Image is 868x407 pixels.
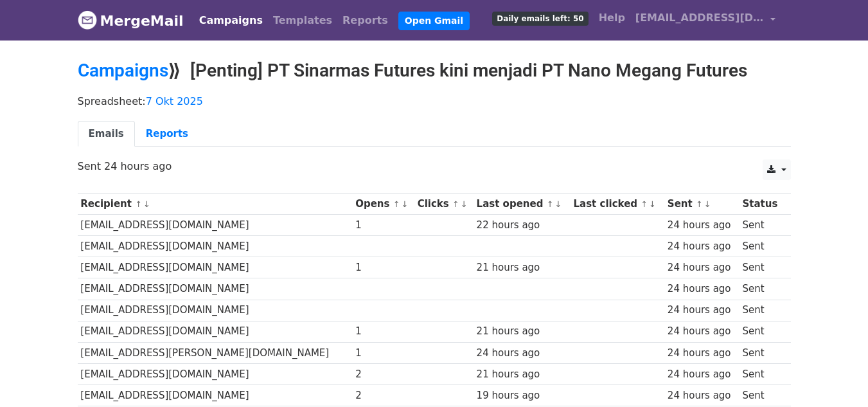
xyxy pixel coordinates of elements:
td: Sent [740,215,784,236]
div: 24 hours ago [668,346,736,361]
a: Reports [337,8,393,33]
a: Templates [268,8,337,33]
div: 24 hours ago [668,218,736,233]
a: Help [594,5,630,31]
div: 24 hours ago [668,239,736,254]
a: ↓ [461,199,468,209]
a: Daily emails left: 50 [487,5,593,31]
a: ↑ [393,199,400,209]
th: Sent [664,194,740,215]
h2: ⟫ [Penting] PT Sinarmas Futures kini menjadi PT Nano Megang Futures [78,60,791,82]
div: 24 hours ago [668,324,736,339]
img: MergeMail logo [78,10,97,30]
a: MergeMail [78,7,184,34]
a: ↓ [554,199,562,209]
p: Sent 24 hours ago [78,159,791,173]
td: Sent [740,384,784,406]
a: Open Gmail [398,12,470,30]
div: 1 [355,346,411,361]
div: 22 hours ago [477,218,567,233]
div: 19 hours ago [477,388,567,403]
div: 21 hours ago [477,367,567,382]
a: ↓ [143,199,150,209]
p: Spreadsheet: [78,95,791,108]
a: ↑ [641,199,648,209]
td: [EMAIL_ADDRESS][DOMAIN_NAME] [78,278,353,300]
td: [EMAIL_ADDRESS][DOMAIN_NAME] [78,384,353,406]
th: Clicks [414,194,474,215]
div: 21 hours ago [477,324,567,339]
div: 24 hours ago [668,282,736,296]
a: 7 Okt 2025 [146,95,203,107]
td: [EMAIL_ADDRESS][DOMAIN_NAME] [78,215,353,236]
th: Opens [352,194,414,215]
div: 24 hours ago [668,388,736,403]
a: ↓ [401,199,408,209]
td: Sent [740,342,784,363]
a: ↓ [649,199,656,209]
div: 1 [355,324,411,339]
a: Emails [78,121,135,147]
div: 2 [355,388,411,403]
div: 21 hours ago [477,260,567,275]
td: [EMAIL_ADDRESS][DOMAIN_NAME] [78,321,353,342]
th: Last clicked [571,194,664,215]
th: Recipient [78,194,353,215]
td: Sent [740,300,784,321]
th: Last opened [474,194,571,215]
span: Daily emails left: 50 [492,12,588,26]
div: 24 hours ago [668,260,736,275]
div: 24 hours ago [477,346,567,361]
th: Status [740,194,784,215]
span: [EMAIL_ADDRESS][DOMAIN_NAME] [635,10,764,26]
td: Sent [740,363,784,384]
td: Sent [740,236,784,257]
a: Campaigns [194,8,268,33]
td: Sent [740,321,784,342]
td: [EMAIL_ADDRESS][DOMAIN_NAME] [78,236,353,257]
div: 24 hours ago [668,303,736,318]
a: Campaigns [78,60,168,81]
td: [EMAIL_ADDRESS][PERSON_NAME][DOMAIN_NAME] [78,342,353,363]
td: [EMAIL_ADDRESS][DOMAIN_NAME] [78,300,353,321]
a: ↑ [135,199,142,209]
div: 1 [355,260,411,275]
td: [EMAIL_ADDRESS][DOMAIN_NAME] [78,257,353,278]
a: [EMAIL_ADDRESS][DOMAIN_NAME] [630,5,781,35]
td: [EMAIL_ADDRESS][DOMAIN_NAME] [78,363,353,384]
td: Sent [740,278,784,300]
div: 1 [355,218,411,233]
a: Reports [135,121,199,147]
a: ↑ [547,199,554,209]
td: Sent [740,257,784,278]
a: ↑ [452,199,459,209]
a: ↑ [696,199,703,209]
div: 24 hours ago [668,367,736,382]
div: 2 [355,367,411,382]
a: ↓ [704,199,711,209]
